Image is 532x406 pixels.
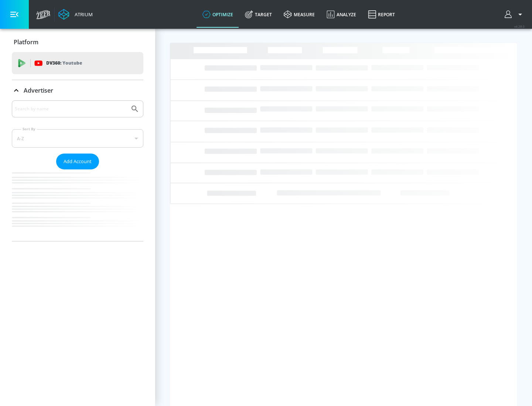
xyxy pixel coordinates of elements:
div: Advertiser [12,100,143,241]
a: Atrium [58,9,93,20]
nav: list of Advertiser [12,169,143,241]
label: Sort By [21,127,37,131]
div: Advertiser [12,80,143,101]
a: Target [239,1,278,28]
div: Platform [12,32,143,52]
p: Platform [14,38,38,46]
div: Atrium [72,11,93,18]
input: Search by name [15,104,127,114]
span: v 4.28.0 [514,24,525,28]
button: Add Account [56,154,99,169]
p: Youtube [62,59,82,67]
p: Advertiser [24,86,53,94]
div: DV360: Youtube [12,52,143,74]
a: measure [278,1,321,28]
span: Add Account [64,157,92,166]
a: optimize [197,1,239,28]
div: A-Z [12,129,143,148]
a: Report [362,1,401,28]
p: DV360: [46,59,82,67]
a: Analyze [321,1,362,28]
